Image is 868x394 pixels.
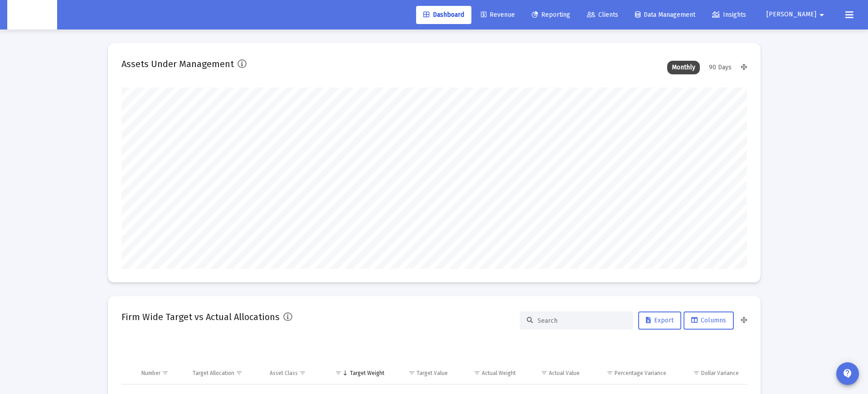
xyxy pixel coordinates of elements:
td: Column Target Value [391,362,454,384]
a: Revenue [474,6,522,24]
div: Number [141,370,160,377]
td: Column Target Allocation [186,362,263,384]
span: Show filter options for column 'Target Allocation' [236,370,242,376]
span: Show filter options for column 'Number' [162,370,169,376]
span: Columns [691,316,726,324]
button: Columns [684,311,734,330]
div: Percentage Variance [615,370,666,377]
span: Show filter options for column 'Target Value' [408,370,415,376]
div: Actual Weight [482,370,516,377]
a: Data Management [628,6,703,24]
mat-icon: arrow_drop_down [816,6,827,24]
span: Show filter options for column 'Asset Class' [299,370,306,376]
td: Column Number [135,362,186,384]
span: Show filter options for column 'Percentage Variance' [606,370,613,376]
span: [PERSON_NAME] [766,11,816,19]
a: Reporting [524,6,577,24]
span: Show filter options for column 'Actual Weight' [474,370,480,376]
td: Column Actual Weight [454,362,522,384]
button: [PERSON_NAME] [756,5,838,24]
div: 90 Days [704,61,736,74]
a: Clients [580,6,626,24]
mat-icon: contact_support [842,368,853,379]
div: Target Allocation [193,370,234,377]
button: Export [638,311,681,330]
td: Column Dollar Variance [673,362,747,384]
h2: Assets Under Management [121,57,234,71]
div: Dollar Variance [701,370,739,377]
div: Target Value [417,370,448,377]
div: Asset Class [270,370,298,377]
td: Column Target Weight [323,362,391,384]
a: Dashboard [416,6,471,24]
a: Insights [705,6,753,24]
img: Dashboard [14,6,50,24]
input: Search [538,317,626,325]
td: Column Percentage Variance [586,362,673,384]
div: Target Weight [350,370,384,377]
span: Export [646,316,674,324]
div: Monthly [667,61,700,74]
span: Data Management [635,11,695,19]
h2: Firm Wide Target vs Actual Allocations [121,310,280,324]
span: Clients [587,11,618,19]
span: Show filter options for column 'Dollar Variance' [693,370,700,376]
div: Actual Value [549,370,580,377]
span: Dashboard [423,11,464,19]
span: Reporting [532,11,570,19]
span: Show filter options for column 'Target Weight' [335,370,342,376]
span: Show filter options for column 'Actual Value' [541,370,548,376]
span: Revenue [481,11,515,19]
td: Column Asset Class [263,362,323,384]
td: Column Actual Value [522,362,586,384]
span: Insights [712,11,746,19]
